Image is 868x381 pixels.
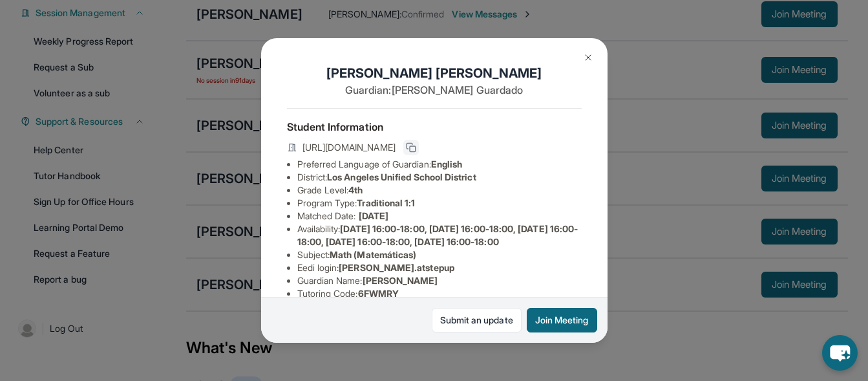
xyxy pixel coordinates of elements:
[330,249,416,260] span: Math (Matemáticas)
[358,288,399,299] span: 6FWMRY
[327,171,476,182] span: Los Angeles Unified School District
[403,140,419,155] button: Copy link
[297,274,582,287] li: Guardian Name :
[527,308,597,332] button: Join Meeting
[432,308,522,332] a: Submit an update
[297,184,582,197] li: Grade Level:
[287,82,582,98] p: Guardian: [PERSON_NAME] Guardado
[348,184,363,195] span: 4th
[297,171,582,184] li: District:
[287,64,582,82] h1: [PERSON_NAME] [PERSON_NAME]
[339,262,454,273] span: [PERSON_NAME].atstepup
[357,197,415,208] span: Traditional 1:1
[297,261,582,274] li: Eedi login :
[583,52,593,63] img: Close Icon
[363,275,438,286] span: [PERSON_NAME]
[297,210,582,223] li: Matched Date:
[297,287,582,300] li: Tutoring Code :
[431,158,463,169] span: English
[287,119,582,135] h4: Student Information
[297,197,582,210] li: Program Type:
[297,223,578,247] span: [DATE] 16:00-18:00, [DATE] 16:00-18:00, [DATE] 16:00-18:00, [DATE] 16:00-18:00, [DATE] 16:00-18:00
[822,335,858,371] button: chat-button
[302,141,396,154] span: [URL][DOMAIN_NAME]
[297,223,582,248] li: Availability:
[297,248,582,261] li: Subject :
[359,210,388,221] span: [DATE]
[297,158,582,171] li: Preferred Language of Guardian:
